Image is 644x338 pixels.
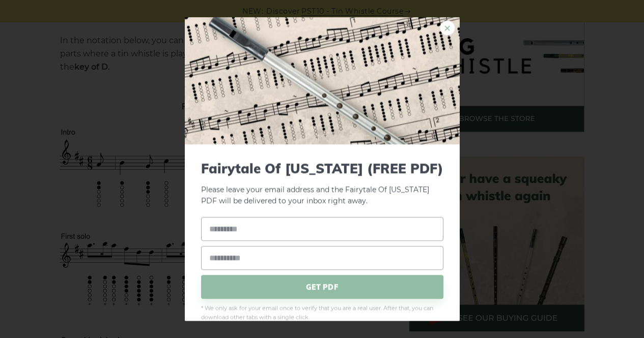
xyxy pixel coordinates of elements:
img: Tin Whistle Tab Preview [185,17,460,144]
span: GET PDF [201,275,443,299]
span: * We only ask for your email once to verify that you are a real user. After that, you can downloa... [201,304,443,322]
span: Fairytale Of [US_STATE] (FREE PDF) [201,160,443,176]
p: Please leave your email address and the Fairytale Of [US_STATE] PDF will be delivered to your inb... [201,160,443,207]
a: × [440,20,455,35]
